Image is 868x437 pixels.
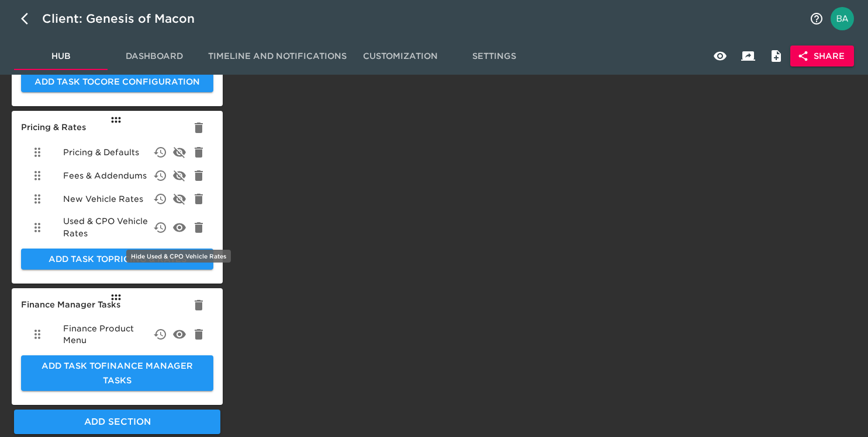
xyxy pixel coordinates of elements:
[21,71,213,93] button: Add Task toCore Configuration
[165,138,193,166] button: delete
[146,162,174,190] button: delete
[762,42,790,70] button: Internal Notes and Comments
[27,414,208,429] span: Add Section
[454,49,534,64] span: Settings
[30,327,44,341] svg: Drag to Reorder
[21,49,101,64] span: Hub
[146,214,174,242] button: delete
[208,49,347,64] span: Timeline and Notifications
[800,49,845,64] span: Share
[790,46,854,67] button: Share
[21,318,213,351] div: Finance Product Menu
[21,187,213,211] div: New Vehicle Rates
[63,323,153,346] span: Finance Product Menu
[185,162,213,190] button: delete
[30,75,204,89] span: Add Task to Core Configuration
[21,120,213,135] h6: Pricing & Rates
[831,7,854,30] img: Profile
[30,145,44,159] svg: Drag to Reorder
[361,49,440,64] span: Customization
[42,9,211,28] div: Client: Genesis of Macon
[185,138,213,166] button: delete
[30,252,204,267] span: Add Task to Pricing & Rates
[146,138,174,166] button: delete
[146,320,174,348] button: delete
[185,320,213,348] button: delete
[21,164,213,187] div: Fees & Addendums
[190,296,208,314] button: Delete Section Finance Manager Tasks
[21,355,213,391] button: Add Task toFinance Manager Tasks
[185,214,213,242] button: delete
[30,359,204,387] span: Add Task to Finance Manager Tasks
[21,141,213,164] div: Pricing & Defaults
[21,211,213,243] div: Used & CPO Vehicle Rates
[146,185,174,213] button: delete
[30,221,44,235] svg: Drag to Reorder
[14,410,220,434] button: Add Section
[106,113,123,127] div: Drag to Reorder
[185,185,213,213] button: delete
[21,298,213,313] h6: Finance Manager Tasks
[106,291,123,305] div: Drag to Reorder
[165,185,193,213] button: delete
[165,162,193,190] button: delete
[190,119,208,137] button: Delete Section Pricing & Rates
[30,169,44,183] svg: Drag to Reorder
[63,146,139,158] span: Pricing & Defaults
[803,5,831,33] button: notifications
[165,320,193,348] button: delete
[30,192,44,206] svg: Drag to Reorder
[63,193,143,205] span: New Vehicle Rates
[63,170,147,181] span: Fees & Addendums
[115,49,194,64] span: Dashboard
[706,42,734,70] button: View Hub
[21,249,213,270] button: Add Task toPricing & Rates
[63,215,153,239] span: Used & CPO Vehicle Rates
[165,214,193,242] button: delete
